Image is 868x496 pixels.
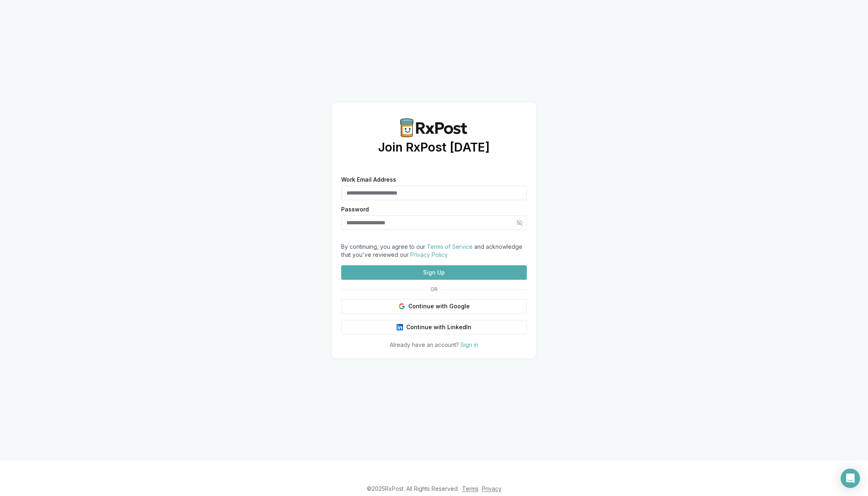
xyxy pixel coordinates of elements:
span: Already have an account? [390,341,459,348]
label: Password [341,207,527,212]
a: Privacy [482,485,502,492]
button: Continue with LinkedIn [341,320,527,334]
div: Open Intercom Messenger [841,469,860,488]
a: Sign in [461,341,478,348]
a: Privacy Policy. [410,251,448,258]
button: Hide password [512,215,527,230]
button: Sign Up [341,265,527,280]
span: OR [427,286,441,293]
button: Continue with Google [341,299,527,314]
h1: Join RxPost [DATE] [378,140,490,154]
label: Work Email Address [341,177,527,182]
img: LinkedIn [397,324,403,330]
img: RxPost Logo [395,118,473,137]
a: Terms of Service [427,243,473,250]
a: Terms [462,485,479,492]
img: Google [399,303,405,309]
div: By continuing, you agree to our and acknowledge that you've reviewed our [341,243,527,259]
